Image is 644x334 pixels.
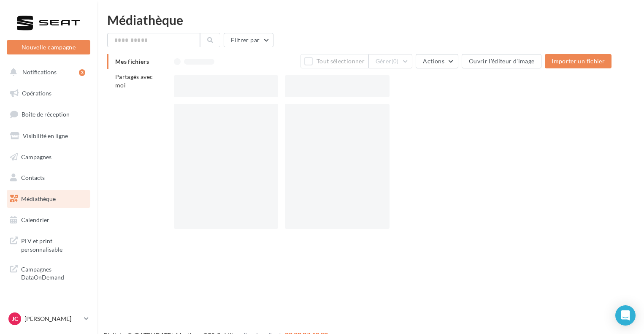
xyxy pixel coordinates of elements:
span: PLV et print personnalisable [21,235,87,253]
span: Calendrier [21,216,49,223]
button: Nouvelle campagne [7,40,90,54]
span: Boîte de réception [22,111,70,118]
span: Visibilité en ligne [23,132,68,139]
span: Campagnes DataOnDemand [21,263,87,282]
a: Contacts [5,169,92,187]
span: Mes fichiers [115,58,149,65]
span: Campagnes [21,153,51,160]
div: Médiathèque [107,14,634,26]
span: Opérations [22,90,51,97]
div: 3 [79,69,85,76]
span: (0) [392,58,399,65]
span: Partagés avec moi [115,73,153,89]
button: Importer un fichier [545,54,612,68]
p: [PERSON_NAME] [24,315,81,323]
a: JC [PERSON_NAME] [7,311,90,327]
span: Médiathèque [21,195,56,202]
a: Médiathèque [5,190,92,208]
span: Notifications [22,68,57,76]
a: Calendrier [5,211,92,229]
a: Campagnes [5,148,92,166]
span: Importer un fichier [552,57,605,65]
a: Boîte de réception [5,105,92,123]
a: PLV et print personnalisable [5,232,92,257]
a: Visibilité en ligne [5,127,92,145]
a: Opérations [5,84,92,102]
button: Tout sélectionner [300,54,368,68]
div: Open Intercom Messenger [615,305,636,326]
button: Ouvrir l'éditeur d'image [462,54,541,68]
button: Notifications 3 [5,63,89,81]
span: JC [12,315,18,323]
a: Campagnes DataOnDemand [5,260,92,285]
button: Filtrer par [224,33,273,47]
button: Gérer(0) [368,54,413,68]
button: Actions [416,54,458,68]
span: Contacts [21,174,45,181]
span: Actions [423,57,444,65]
